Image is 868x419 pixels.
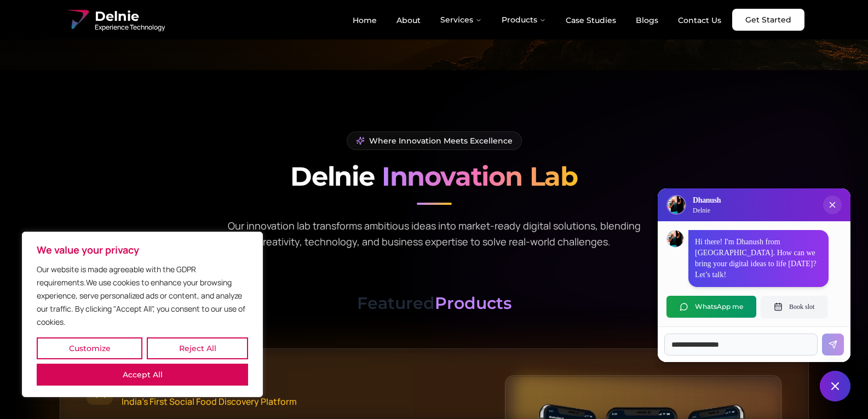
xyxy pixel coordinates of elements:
[820,371,850,401] button: Close chat
[95,23,165,32] span: Experience Technology
[60,294,809,313] h3: Featured
[344,9,730,31] nav: Main
[147,337,248,359] button: Reject All
[669,11,730,30] a: Contact Us
[666,296,756,318] button: WhatsApp me
[224,218,645,250] p: Our innovation lab transforms ambitious ideas into market-ready digital solutions, blending creat...
[695,237,822,280] p: Hi there! I'm Dhanush from [GEOGRAPHIC_DATA]. How can we bring your digital ideas to life [DATE]?...
[344,11,386,30] a: Home
[667,231,683,247] img: Dhanush
[95,8,165,25] span: Delnie
[823,196,842,214] button: Close chat popup
[693,195,721,206] h3: Dhanush
[64,7,90,33] img: Delnie Logo
[693,206,721,215] p: Delnie
[557,11,625,30] a: Case Studies
[369,135,513,146] span: Where Innovation Meets Excellence
[37,337,142,359] button: Customize
[435,293,511,313] span: Products
[668,196,685,214] img: Delnie Logo
[627,11,667,30] a: Blogs
[493,9,555,31] button: Products
[122,395,297,408] p: India's First Social Food Discovery Platform
[224,163,645,190] h2: Delnie
[761,296,827,318] button: Book slot
[388,11,429,30] a: About
[37,243,248,256] p: We value your privacy
[37,364,248,386] button: Accept All
[37,263,248,329] p: Our website is made agreeable with the GDPR requirements.We use cookies to enhance your browsing ...
[732,9,804,31] a: Get Started
[64,7,165,33] a: Delnie Logo Full
[382,160,578,192] span: Innovation Lab
[432,9,491,31] button: Services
